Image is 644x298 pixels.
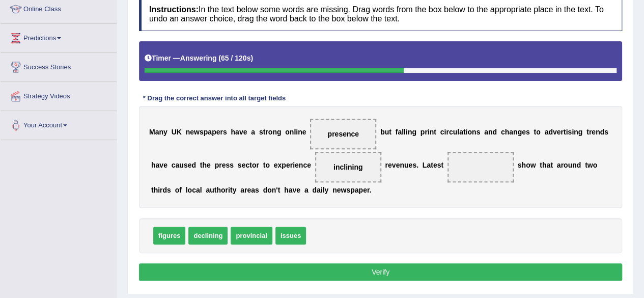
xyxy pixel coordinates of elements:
[572,161,577,169] b: n
[276,186,277,194] b: '
[517,128,522,136] b: g
[367,186,370,194] b: r
[564,128,566,136] b: t
[251,186,255,194] b: a
[214,186,217,194] b: t
[385,128,389,136] b: u
[230,186,233,194] b: t
[226,186,228,194] b: r
[303,161,307,169] b: c
[518,161,522,169] b: s
[272,186,276,194] b: n
[239,128,243,136] b: v
[441,161,443,169] b: t
[600,128,604,136] b: d
[467,128,472,136] b: o
[252,161,257,169] b: o
[476,128,480,136] b: s
[488,128,493,136] b: n
[277,128,282,136] b: g
[437,161,441,169] b: s
[430,128,434,136] b: n
[155,128,159,136] b: a
[568,161,572,169] b: u
[151,186,154,194] b: t
[238,161,242,169] b: s
[263,161,266,169] b: t
[292,186,296,194] b: v
[542,161,547,169] b: h
[212,128,216,136] b: p
[215,161,219,169] b: p
[550,161,553,169] b: t
[587,161,593,169] b: w
[304,186,309,194] b: a
[457,128,459,136] b: l
[317,186,321,194] b: a
[433,161,437,169] b: e
[484,128,488,136] b: a
[350,186,355,194] b: p
[544,128,548,136] b: a
[167,186,171,194] b: s
[293,161,295,169] b: i
[267,186,272,194] b: o
[295,161,299,169] b: e
[159,128,163,136] b: n
[400,161,404,169] b: n
[296,128,298,136] b: i
[153,227,185,245] span: figures
[412,128,416,136] b: g
[568,128,572,136] b: s
[163,128,167,136] b: y
[574,128,578,136] b: n
[526,128,530,136] b: s
[208,128,212,136] b: a
[501,128,505,136] b: c
[172,161,176,169] b: c
[369,186,371,194] b: .
[179,186,182,194] b: f
[564,161,568,169] b: o
[593,161,597,169] b: o
[235,128,239,136] b: a
[200,161,203,169] b: t
[139,94,290,103] div: * Drag the correct answer into all target fields
[259,128,263,136] b: s
[540,161,542,169] b: t
[175,186,180,194] b: o
[218,54,221,62] b: (
[277,161,282,169] b: x
[312,186,317,194] b: d
[250,54,253,62] b: )
[191,161,196,169] b: d
[526,161,530,169] b: o
[299,161,303,169] b: n
[184,161,188,169] b: s
[226,161,230,169] b: s
[155,161,159,169] b: a
[159,161,163,169] b: v
[192,186,196,194] b: c
[216,128,220,136] b: e
[149,128,155,136] b: M
[557,128,561,136] b: e
[220,128,222,136] b: r
[263,186,268,194] b: d
[522,128,526,136] b: e
[163,161,167,169] b: e
[566,128,568,136] b: i
[249,161,252,169] b: t
[546,161,550,169] b: a
[389,128,391,136] b: t
[332,186,337,194] b: n
[596,128,600,136] b: n
[149,5,199,14] b: Instructions:
[321,186,323,194] b: i
[463,128,466,136] b: t
[553,128,557,136] b: v
[423,161,427,169] b: L
[274,161,278,169] b: e
[449,128,453,136] b: c
[244,186,247,194] b: r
